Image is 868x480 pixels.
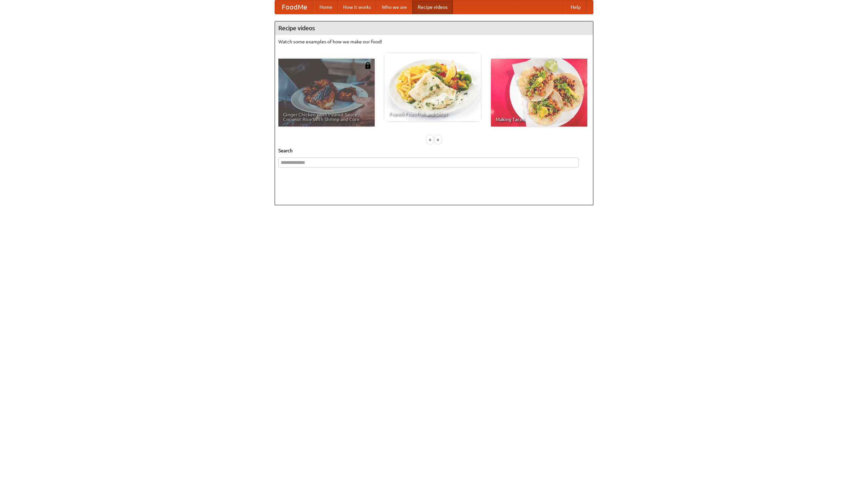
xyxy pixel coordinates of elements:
div: « [427,135,433,144]
p: Watch some examples of how we make our food! [278,38,590,45]
a: How it works [338,0,376,14]
a: FoodMe [275,0,314,14]
img: 483408.png [364,62,371,69]
h5: Search [278,147,590,154]
a: Recipe videos [412,0,453,14]
a: French Fries Fish and Chips [384,53,481,121]
a: Making Tacos [491,59,587,127]
span: French Fries Fish and Chips [389,112,476,116]
a: Who we are [376,0,412,14]
span: Making Tacos [496,117,583,122]
a: Home [314,0,338,14]
div: » [435,135,441,144]
a: Help [565,0,586,14]
h4: Recipe videos [275,21,593,35]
